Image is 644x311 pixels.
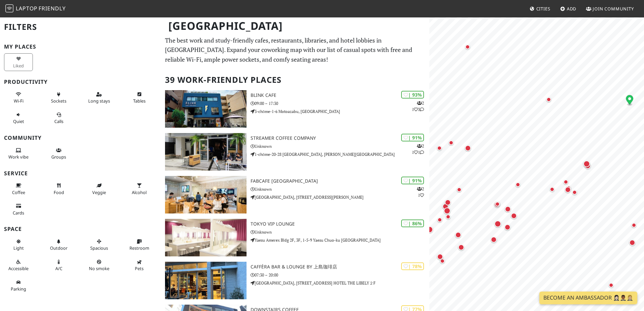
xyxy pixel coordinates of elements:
p: [GEOGRAPHIC_DATA], [STREET_ADDRESS][PERSON_NAME] [251,194,429,200]
span: Alcohol [132,189,147,195]
h3: FabCafe [GEOGRAPHIC_DATA] [251,178,429,184]
button: Cards [4,200,33,218]
div: Map marker [514,181,522,189]
a: FabCafe Tokyo | 91% 21 FabCafe [GEOGRAPHIC_DATA] Unknown [GEOGRAPHIC_DATA], [STREET_ADDRESS][PERS... [161,176,429,213]
button: Calls [44,109,73,127]
button: Sockets [44,89,73,107]
div: Map marker [626,95,633,106]
div: Map marker [464,144,472,152]
div: Map marker [493,200,501,208]
h2: 39 Work-Friendly Places [165,70,425,90]
button: Long stays [85,89,113,107]
div: Map marker [425,225,434,234]
img: LaptopFriendly [5,4,13,12]
p: 09:00 – 17:30 [251,100,429,107]
button: Restroom [125,236,154,254]
span: Friendly [39,5,65,12]
span: People working [8,154,29,160]
button: Coffee [4,180,33,198]
button: Food [44,180,73,198]
p: Unknown [251,229,429,235]
p: Unknown [251,143,429,149]
span: Veggie [92,189,106,195]
button: Spacious [85,236,113,254]
p: 3-chōme-1-6 Motoazabu, [GEOGRAPHIC_DATA] [251,108,429,115]
div: Map marker [455,186,463,194]
a: Join Community [583,3,637,15]
button: Veggie [85,180,113,198]
div: Map marker [630,221,638,229]
img: Streamer Coffee Company [165,133,247,171]
div: Map marker [493,200,501,209]
p: 2 1 3 [412,100,424,113]
div: Map marker [441,202,450,211]
span: Outdoor area [50,245,67,251]
button: Parking [4,277,33,295]
button: Wi-Fi [4,89,33,107]
p: 2 1 [417,186,424,198]
a: Add [557,3,579,15]
button: Pets [125,256,154,274]
h3: My Places [4,44,157,50]
div: Map marker [444,213,452,221]
h3: Tokyo VIP Lounge [251,221,429,227]
button: Tables [125,89,154,107]
a: Streamer Coffee Company | 91% 211 Streamer Coffee Company Unknown 1-chōme-20-28 [GEOGRAPHIC_DATA]... [161,133,429,171]
div: Map marker [563,185,572,194]
img: FabCafe Tokyo [165,176,247,213]
div: Map marker [438,257,446,265]
p: 2 1 1 [412,143,424,155]
div: Map marker [436,216,444,224]
h3: CAFFÈRA BAR & LOUNGE by 上島珈琲店 [251,264,429,270]
div: Map marker [443,198,452,207]
div: | 91% [401,177,424,184]
span: Pet friendly [135,265,144,271]
span: Parking [11,286,26,292]
h3: Space [4,226,157,232]
button: Accessible [4,256,33,274]
div: Map marker [582,159,591,169]
div: Map marker [436,252,444,261]
span: Long stays [88,98,110,104]
p: 07:30 – 20:00 [251,272,429,278]
a: BLINK Cafe | 93% 213 BLINK Cafe 09:00 – 17:30 3-chōme-1-6 Motoazabu, [GEOGRAPHIC_DATA] [161,90,429,128]
span: Add [567,6,577,12]
p: Unknown [251,186,429,192]
div: Map marker [447,139,455,147]
button: Light [4,236,33,254]
button: A/C [44,256,73,274]
img: BLINK Cafe [165,90,247,128]
div: | 86% [401,220,424,227]
span: Quiet [13,118,24,124]
div: Map marker [435,144,443,152]
div: Map marker [545,96,553,104]
span: Smoke free [89,265,109,271]
h3: Streamer Coffee Company [251,135,429,141]
p: Yaesu Amerex Bldg 2F, 3F, 1-5-9 Yaesu Chuo-ku [GEOGRAPHIC_DATA] [251,237,429,243]
h3: Community [4,135,157,141]
img: CAFFÈRA BAR & LOUNGE by 上島珈琲店 [165,262,247,299]
span: Restroom [129,245,149,251]
span: Group tables [51,154,66,160]
h1: [GEOGRAPHIC_DATA] [163,17,428,35]
div: | 93% [401,91,424,99]
div: Map marker [457,243,466,252]
div: Map marker [583,162,592,170]
span: Credit cards [13,210,24,216]
button: Groups [44,145,73,163]
span: Stable Wi-Fi [14,98,23,104]
span: Laptop [16,5,38,12]
a: LaptopFriendly LaptopFriendly [5,3,66,15]
div: Map marker [503,205,512,213]
div: Map marker [503,223,512,232]
div: Map marker [628,238,637,247]
p: 1-chōme-20-28 [GEOGRAPHIC_DATA], [PERSON_NAME][GEOGRAPHIC_DATA] [251,151,429,158]
div: Map marker [548,185,556,193]
span: Air conditioned [55,265,62,271]
span: Natural light [13,245,24,251]
div: Map marker [464,43,472,51]
a: CAFFÈRA BAR & LOUNGE by 上島珈琲店 | 78% CAFFÈRA BAR & LOUNGE by 上島珈琲店 07:30 – 20:00 [GEOGRAPHIC_DATA]... [161,262,429,299]
span: Power sockets [51,98,66,104]
div: Map marker [442,206,452,215]
button: Work vibe [4,145,33,163]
